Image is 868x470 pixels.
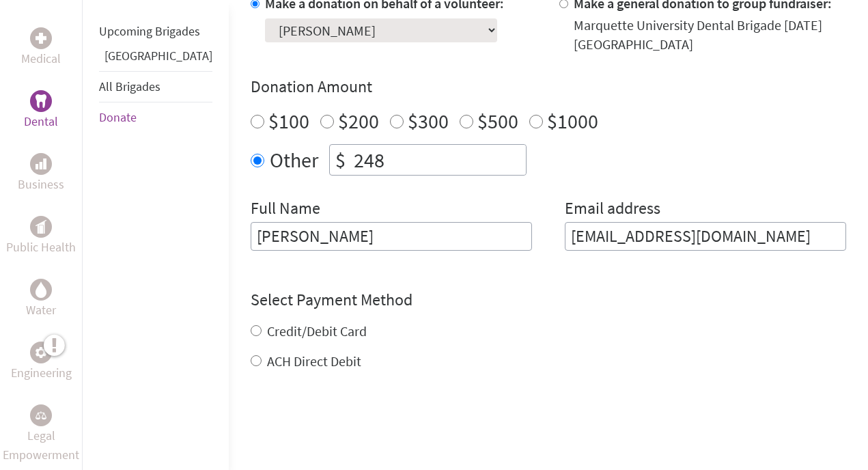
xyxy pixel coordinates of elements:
[99,71,212,102] li: All Brigades
[99,23,200,39] a: Upcoming Brigades
[251,398,458,452] iframe: reCAPTCHA
[99,79,160,94] a: All Brigades
[26,301,56,320] p: Water
[251,222,532,251] input: Enter Full Name
[267,352,361,370] label: ACH Direct Debit
[30,90,52,112] div: Dental
[11,342,72,383] a: EngineeringEngineering
[30,342,52,363] div: Engineering
[267,322,367,340] label: Credit/Debit Card
[36,347,46,358] img: Engineering
[30,153,52,175] div: Business
[36,411,46,419] img: Legal Empowerment
[408,108,449,134] label: $300
[99,16,212,46] li: Upcoming Brigades
[6,216,76,257] a: Public HealthPublic Health
[24,112,58,131] p: Dental
[36,281,46,297] img: Water
[338,108,379,134] label: $200
[11,363,72,383] p: Engineering
[565,222,846,251] input: Your Email
[30,404,52,426] div: Legal Empowerment
[330,145,351,175] div: $
[351,145,526,175] input: Enter Amount
[251,289,846,311] h4: Select Payment Method
[6,238,76,257] p: Public Health
[18,153,64,194] a: BusinessBusiness
[30,279,52,301] div: Water
[3,404,79,465] a: Legal EmpowermentLegal Empowerment
[251,197,320,222] label: Full Name
[104,48,212,64] a: [GEOGRAPHIC_DATA]
[36,220,46,234] img: Public Health
[36,33,46,44] img: Medical
[3,426,79,465] p: Legal Empowerment
[99,46,212,71] li: Panama
[18,175,64,194] p: Business
[36,158,46,169] img: Business
[30,27,52,49] div: Medical
[21,27,61,68] a: MedicalMedical
[36,94,46,107] img: Dental
[477,108,518,134] label: $500
[99,102,212,133] li: Donate
[99,109,137,125] a: Donate
[24,90,58,131] a: DentalDental
[21,49,61,68] p: Medical
[268,108,309,134] label: $100
[26,279,56,320] a: WaterWater
[574,16,846,54] div: Marquette University Dental Brigade [DATE] [GEOGRAPHIC_DATA]
[251,76,846,98] h4: Donation Amount
[547,108,598,134] label: $1000
[270,144,318,176] label: Other
[565,197,660,222] label: Email address
[30,216,52,238] div: Public Health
